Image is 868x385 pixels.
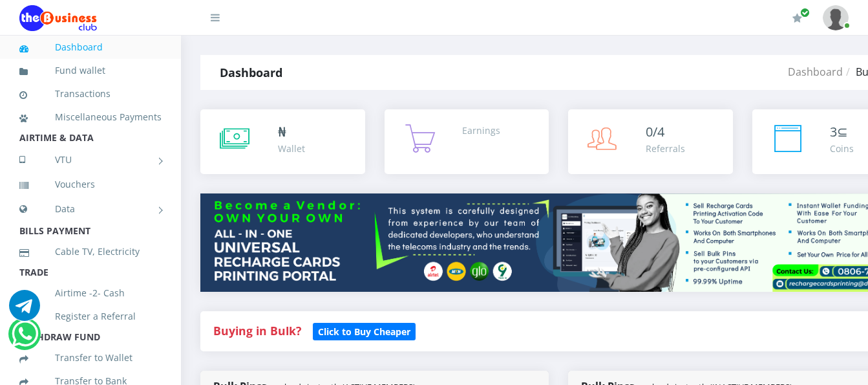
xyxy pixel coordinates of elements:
[12,328,38,349] a: Chat for support
[19,144,162,176] a: VTU
[318,325,410,338] b: Click to Buy Cheaper
[313,323,416,338] a: Click to Buy Cheaper
[19,79,162,109] a: Transactions
[19,56,162,85] a: Fund wallet
[385,109,549,174] a: Earnings
[462,124,500,137] div: Earnings
[220,65,282,80] strong: Dashboard
[19,237,162,267] a: Cable TV, Electricity
[568,109,733,174] a: 0/4 Referrals
[792,13,802,23] i: Renew/Upgrade Subscription
[800,8,810,17] span: Renew/Upgrade Subscription
[278,142,305,155] div: Wallet
[830,142,854,155] div: Coins
[19,302,162,331] a: Register a Referral
[200,109,365,174] a: ₦ Wallet
[9,300,40,321] a: Chat for support
[788,65,843,79] a: Dashboard
[278,122,305,142] div: ₦
[213,323,301,338] strong: Buying in Bulk?
[19,278,162,308] a: Airtime -2- Cash
[19,170,162,199] a: Vouchers
[19,193,162,225] a: Data
[19,5,97,31] img: Logo
[19,343,162,373] a: Transfer to Wallet
[830,122,854,142] div: ⊆
[646,142,685,155] div: Referrals
[19,32,162,62] a: Dashboard
[646,123,664,140] span: 0/4
[830,123,837,140] span: 3
[823,5,849,30] img: User
[19,102,162,132] a: Miscellaneous Payments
